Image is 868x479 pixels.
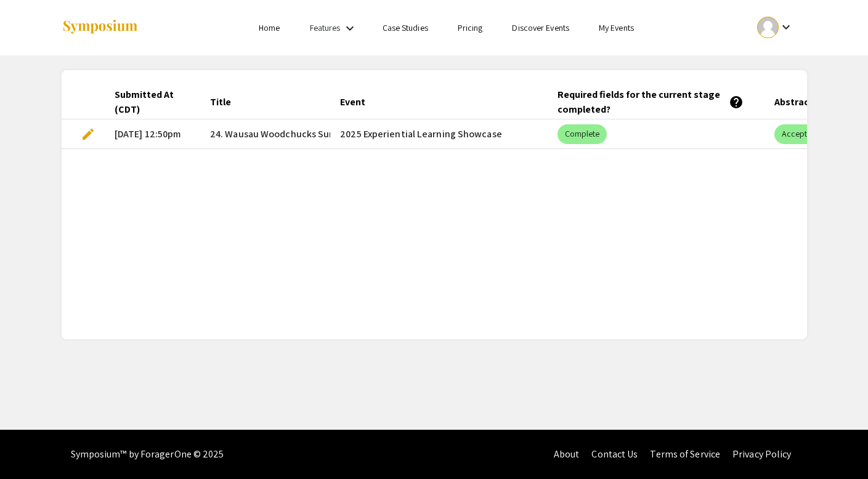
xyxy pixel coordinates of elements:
a: Contact Us [591,448,638,461]
a: Privacy Policy [732,448,791,461]
div: Submitted At (CDT) [115,87,179,117]
a: Discover Events [512,22,569,33]
img: Symposium by ForagerOne [62,19,139,36]
mat-icon: Expand account dropdown [779,20,793,34]
div: Title [210,95,231,110]
mat-chip: Complete [558,124,607,144]
mat-cell: 2025 Experiential Learning Showcase [330,119,547,149]
a: Pricing [458,22,483,33]
div: Submitted At (CDT) [115,87,190,117]
div: Required fields for the current stage completed? [558,87,744,117]
mat-icon: Expand Features list [343,21,357,36]
mat-cell: [DATE] 12:50pm [105,119,200,149]
a: Features [310,22,341,33]
div: Event [340,95,365,110]
a: Case Studies [383,22,428,33]
span: 24. Wausau Woodchucks Summer 2025 [210,127,376,142]
div: Title [210,95,242,110]
a: Home [259,22,280,33]
mat-chip: Accepted for Event [774,124,859,144]
a: My Events [599,22,634,33]
div: Required fields for the current stage completed?help [558,87,755,117]
a: About [554,448,580,461]
a: Terms of Service [650,448,720,461]
span: edit [81,127,95,142]
div: Symposium™ by ForagerOne © 2025 [71,430,224,479]
button: Expand account dropdown [744,14,806,41]
iframe: Chat [9,424,52,470]
div: Event [340,95,376,110]
mat-icon: help [729,95,744,110]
